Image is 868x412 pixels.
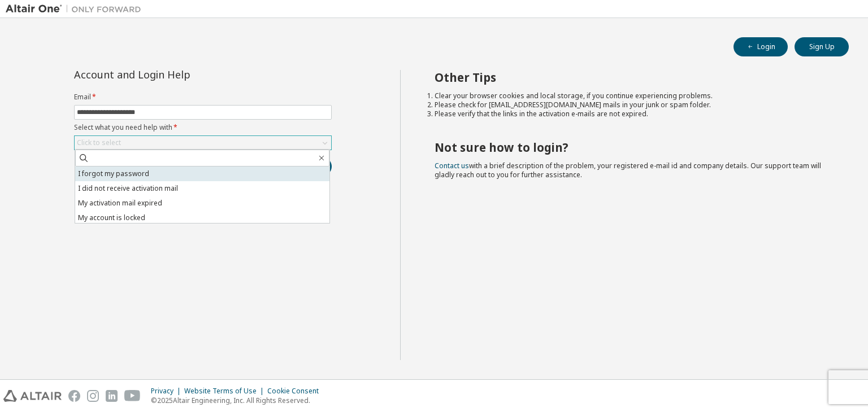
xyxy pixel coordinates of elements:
h2: Not sure how to login? [435,140,829,155]
img: facebook.svg [68,390,80,402]
button: Login [734,37,788,56]
img: linkedin.svg [106,390,118,402]
div: Click to select [75,136,331,150]
div: Website Terms of Use [184,387,267,396]
label: Select what you need help with [74,123,332,132]
img: instagram.svg [87,390,99,402]
li: Clear your browser cookies and local storage, if you continue experiencing problems. [435,91,829,100]
p: © 2025 Altair Engineering, Inc. All Rights Reserved. [151,396,325,405]
h2: Other Tips [435,70,829,85]
img: Altair One [6,3,147,15]
li: Please verify that the links in the activation e-mails are not expired. [435,109,829,119]
div: Cookie Consent [267,387,325,396]
img: altair_logo.svg [3,390,62,402]
div: Click to select [77,138,121,147]
img: youtube.svg [124,390,141,402]
div: Account and Login Help [74,70,280,79]
div: Privacy [151,387,184,396]
li: I forgot my password [75,166,329,181]
a: Contact us [435,161,469,170]
span: with a brief description of the problem, your registered e-mail id and company details. Our suppo... [435,161,821,179]
label: Email [74,93,332,102]
li: Please check for [EMAIL_ADDRESS][DOMAIN_NAME] mails in your junk or spam folder. [435,100,829,109]
button: Sign Up [795,37,849,56]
